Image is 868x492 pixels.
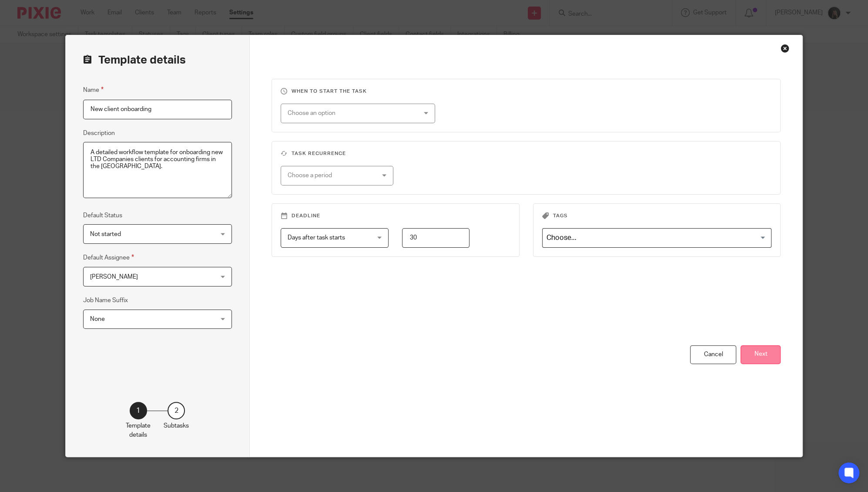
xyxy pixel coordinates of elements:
div: Search for option [542,228,772,248]
div: Choose a period [288,166,372,185]
h2: Template details [83,53,186,67]
label: Name [83,85,104,95]
span: Days after task starts [288,235,345,241]
div: Choose an option [288,104,406,122]
input: Search for option [543,230,767,246]
h3: Deadline [281,212,510,219]
p: Template details [126,421,151,439]
h3: Task recurrence [281,150,771,157]
button: Next [741,345,781,364]
h3: When to start the task [281,88,771,95]
label: Default Status [83,211,122,220]
textarea: A detailed workflow template for onboarding new LTD Companies clients for accounting firms in the... [83,142,232,199]
div: 1 [130,402,147,419]
div: Cancel [690,345,736,364]
label: Default Assignee [83,253,134,263]
h3: Tags [542,212,772,219]
span: Not started [90,231,121,237]
div: 2 [168,402,185,419]
span: [PERSON_NAME] [90,274,138,280]
span: None [90,316,105,322]
label: Description [83,129,115,138]
p: Subtasks [164,421,189,430]
label: Job Name Suffix [83,296,128,305]
div: Close this dialog window [781,44,789,53]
